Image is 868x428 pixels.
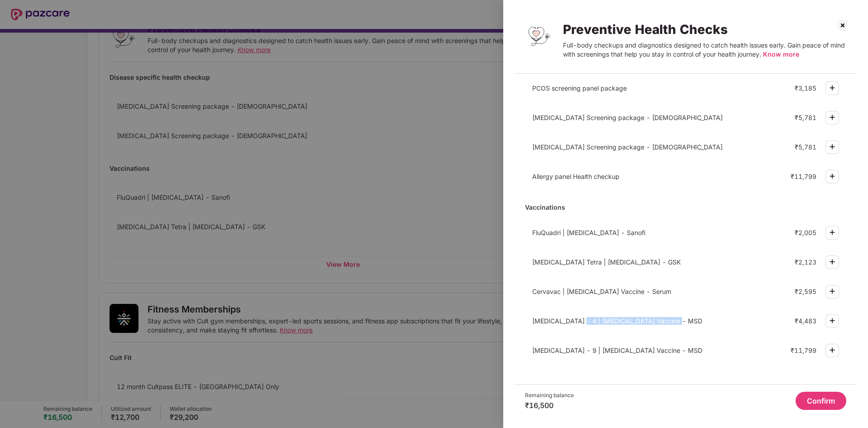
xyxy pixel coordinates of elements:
div: ₹2,123 [795,258,816,266]
div: ₹16,500 [525,401,574,410]
img: svg+xml;base64,PHN2ZyBpZD0iUGx1cy0zMngzMiIgeG1sbnM9Imh0dHA6Ly93d3cudzMub3JnLzIwMDAvc3ZnIiB3aWR0aD... [827,315,838,326]
span: [MEDICAL_DATA] - 9 | [MEDICAL_DATA] Vaccine - MSD [532,346,702,354]
div: ₹11,799 [791,346,816,354]
span: PCOS screening panel package [532,84,627,92]
img: svg+xml;base64,PHN2ZyBpZD0iUGx1cy0zMngzMiIgeG1sbnM9Imh0dHA6Ly93d3cudzMub3JnLzIwMDAvc3ZnIiB3aWR0aD... [827,345,838,356]
button: Confirm [796,392,846,410]
div: ₹5,781 [795,143,816,151]
img: svg+xml;base64,PHN2ZyBpZD0iUGx1cy0zMngzMiIgeG1sbnM9Imh0dHA6Ly93d3cudzMub3JnLzIwMDAvc3ZnIiB3aWR0aD... [827,112,838,123]
div: Preventive Health Checks [563,22,846,37]
img: svg+xml;base64,PHN2ZyBpZD0iQ3Jvc3MtMzJ4MzIiIHhtbG5zPSJodHRwOi8vd3d3LnczLm9yZy8yMDAwL3N2ZyIgd2lkdG... [835,18,850,33]
img: svg+xml;base64,PHN2ZyBpZD0iUGx1cy0zMngzMiIgeG1sbnM9Imh0dHA6Ly93d3cudzMub3JnLzIwMDAvc3ZnIiB3aWR0aD... [827,256,838,267]
div: ₹2,005 [795,229,816,236]
img: svg+xml;base64,PHN2ZyBpZD0iUGx1cy0zMngzMiIgeG1sbnM9Imh0dHA6Ly93d3cudzMub3JnLzIwMDAvc3ZnIiB3aWR0aD... [827,82,838,93]
span: Cervavac | [MEDICAL_DATA] Vaccine - Serum [532,288,671,295]
img: svg+xml;base64,PHN2ZyBpZD0iUGx1cy0zMngzMiIgeG1sbnM9Imh0dHA6Ly93d3cudzMub3JnLzIwMDAvc3ZnIiB3aWR0aD... [827,141,838,152]
div: ₹2,595 [795,288,816,295]
div: ₹11,799 [791,173,816,180]
span: [MEDICAL_DATA] Tetra | [MEDICAL_DATA] - GSK [532,258,681,266]
span: Allergy panel Health checkup [532,173,620,180]
div: ₹4,483 [795,317,816,325]
div: ₹3,185 [795,84,816,92]
span: [MEDICAL_DATA] Screening package - [DEMOGRAPHIC_DATA] [532,143,723,151]
span: [MEDICAL_DATA] - 4 | [MEDICAL_DATA] Vaccine - MSD [532,317,702,325]
span: [MEDICAL_DATA] Screening package - [DEMOGRAPHIC_DATA] [532,114,723,121]
div: Full-body checkups and diagnostics designed to catch health issues early. Gain peace of mind with... [563,41,846,59]
div: Vaccinations [525,199,846,215]
img: Preventive Health Checks [525,22,554,51]
span: FluQuadri | [MEDICAL_DATA] - Sanofi [532,229,645,236]
div: Remaining balance [525,392,574,399]
img: svg+xml;base64,PHN2ZyBpZD0iUGx1cy0zMngzMiIgeG1sbnM9Imh0dHA6Ly93d3cudzMub3JnLzIwMDAvc3ZnIiB3aWR0aD... [827,286,838,297]
img: svg+xml;base64,PHN2ZyBpZD0iUGx1cy0zMngzMiIgeG1sbnM9Imh0dHA6Ly93d3cudzMub3JnLzIwMDAvc3ZnIiB3aWR0aD... [827,227,838,238]
img: svg+xml;base64,PHN2ZyBpZD0iUGx1cy0zMngzMiIgeG1sbnM9Imh0dHA6Ly93d3cudzMub3JnLzIwMDAvc3ZnIiB3aWR0aD... [827,171,838,182]
div: ₹5,781 [795,114,816,121]
span: Know more [763,50,799,58]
